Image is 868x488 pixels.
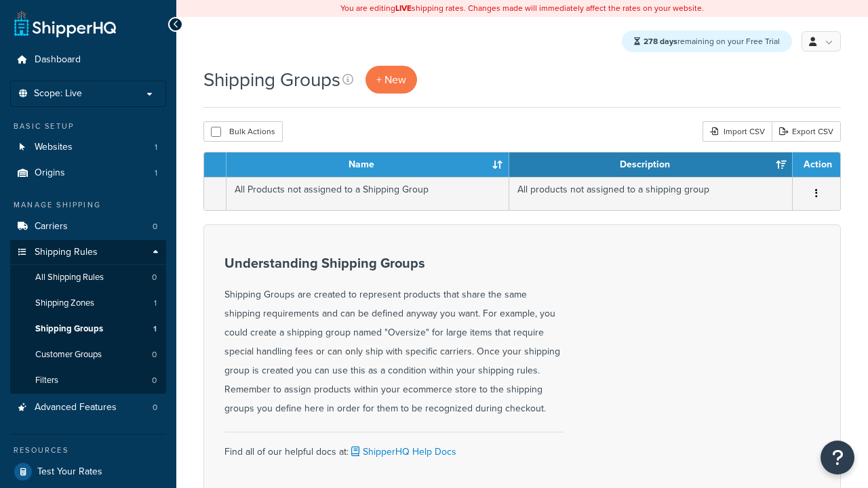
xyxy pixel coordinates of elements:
[153,221,157,232] span: 0
[10,460,166,484] a: Test Your Rates
[155,167,157,179] span: 1
[35,142,73,153] span: Websites
[203,66,340,93] h1: Shipping Groups
[10,265,166,290] li: All Shipping Rules
[34,88,82,100] span: Scope: Live
[35,167,65,179] span: Origins
[772,121,841,142] a: Export CSV
[35,323,103,335] span: Shipping Groups
[14,10,116,37] a: ShipperHQ Home
[224,256,564,270] h3: Understanding Shipping Groups
[10,121,166,132] div: Basic Setup
[622,30,792,52] div: remaining on your Free Trial
[224,256,564,418] div: Shipping Groups are created to represent products that share the same shipping requirements and c...
[10,342,166,367] li: Customer Groups
[35,272,104,283] span: All Shipping Rules
[349,445,456,459] a: ShipperHQ Help Docs
[35,221,68,232] span: Carriers
[35,247,98,258] span: Shipping Rules
[10,368,166,393] li: Filters
[35,349,102,361] span: Customer Groups
[10,317,166,342] a: Shipping Groups 1
[395,2,412,14] b: LIVE
[10,135,166,160] li: Websites
[154,298,157,309] span: 1
[35,298,94,309] span: Shipping Zones
[366,66,417,94] a: + New
[10,161,166,186] a: Origins 1
[155,142,157,153] span: 1
[203,121,283,142] button: Bulk Actions
[10,199,166,211] div: Manage Shipping
[10,161,166,186] li: Origins
[224,432,564,462] div: Find all of our helpful docs at:
[644,35,677,47] strong: 278 days
[153,323,157,335] span: 1
[226,152,509,177] th: Name: activate to sort column ascending
[793,152,840,177] th: Action
[10,395,166,420] li: Advanced Features
[226,177,509,210] td: All Products not assigned to a Shipping Group
[10,317,166,342] li: Shipping Groups
[10,368,166,393] a: Filters 0
[10,445,166,456] div: Resources
[509,177,793,210] td: All products not assigned to a shipping group
[152,375,157,386] span: 0
[35,375,58,386] span: Filters
[10,240,166,394] li: Shipping Rules
[10,135,166,160] a: Websites 1
[37,466,102,478] span: Test Your Rates
[10,395,166,420] a: Advanced Features 0
[10,240,166,265] a: Shipping Rules
[10,214,166,239] a: Carriers 0
[10,265,166,290] a: All Shipping Rules 0
[10,47,166,73] a: Dashboard
[821,441,854,474] button: Open Resource Center
[509,152,793,177] th: Description: activate to sort column ascending
[376,72,406,87] span: + New
[152,272,157,283] span: 0
[152,349,157,361] span: 0
[35,402,117,413] span: Advanced Features
[10,342,166,367] a: Customer Groups 0
[153,402,157,413] span: 0
[35,54,81,66] span: Dashboard
[10,214,166,239] li: Carriers
[10,291,166,316] a: Shipping Zones 1
[10,291,166,316] li: Shipping Zones
[703,121,772,142] div: Import CSV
